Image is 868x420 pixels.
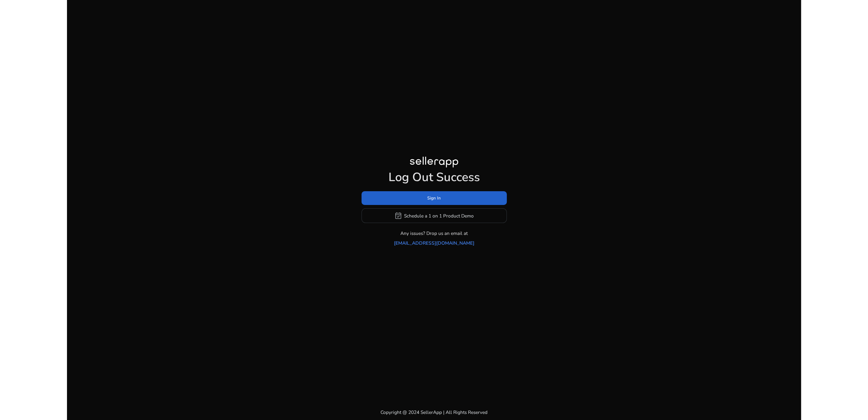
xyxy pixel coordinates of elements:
[362,191,507,205] button: Sign In
[394,239,474,247] a: [EMAIL_ADDRESS][DOMAIN_NAME]
[394,212,402,220] span: event_available
[427,195,441,201] span: Sign In
[400,230,468,237] p: Any issues? Drop us an email at
[362,170,507,185] h1: Log Out Success
[362,208,507,223] button: event_availableSchedule a 1 on 1 Product Demo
